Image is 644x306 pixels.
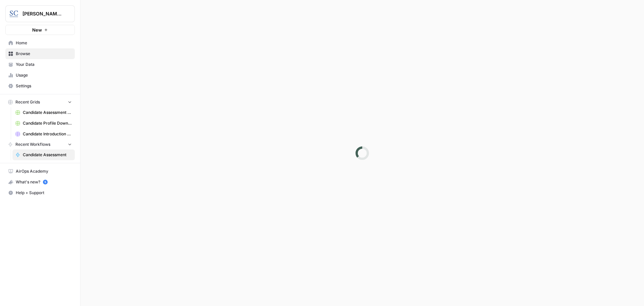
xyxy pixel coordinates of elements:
[16,72,72,78] span: Usage
[23,110,72,116] span: Candidate Assessment Download Sheet
[32,27,42,33] span: New
[16,61,72,68] span: Your Data
[16,168,72,174] span: AirOps Academy
[23,152,72,158] span: Candidate Assessment
[22,10,63,17] span: [PERSON_NAME] [GEOGRAPHIC_DATA]
[5,25,75,35] button: New
[5,48,75,59] a: Browse
[23,120,72,126] span: Candidate Profile Download Sheet
[5,59,75,70] a: Your Data
[12,149,75,160] a: Candidate Assessment
[5,5,75,22] button: Workspace: Stanton Chase Nashville
[8,8,20,20] img: Stanton Chase Nashville Logo
[15,141,50,147] span: Recent Workflows
[44,180,46,184] text: 5
[5,70,75,81] a: Usage
[12,129,75,139] a: Candidate Introduction Download Sheet
[5,97,75,107] button: Recent Grids
[5,81,75,91] a: Settings
[5,139,75,149] button: Recent Workflows
[5,177,75,187] button: What's new? 5
[16,190,72,196] span: Help + Support
[15,99,40,105] span: Recent Grids
[16,83,72,89] span: Settings
[5,166,75,177] a: AirOps Academy
[5,38,75,48] a: Home
[12,118,75,129] a: Candidate Profile Download Sheet
[5,187,75,198] button: Help + Support
[23,131,72,137] span: Candidate Introduction Download Sheet
[16,40,72,46] span: Home
[16,51,72,57] span: Browse
[6,177,74,187] div: What's new?
[43,180,48,184] a: 5
[12,107,75,118] a: Candidate Assessment Download Sheet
